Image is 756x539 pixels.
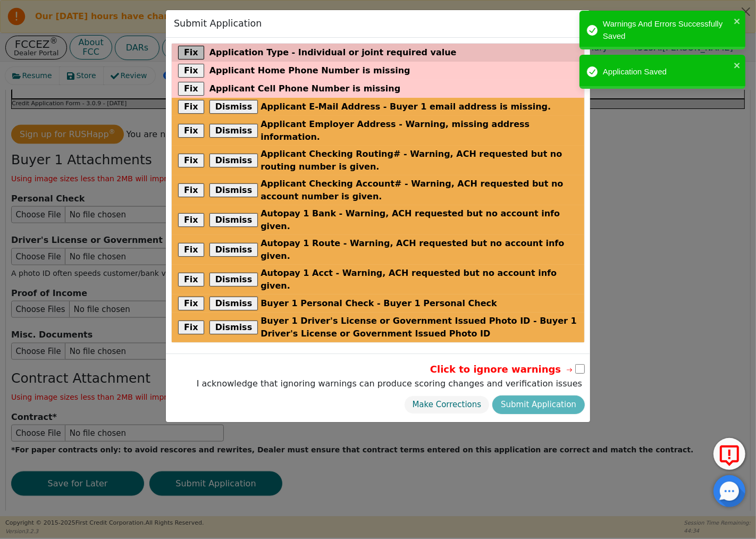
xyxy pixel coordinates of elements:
[577,18,587,29] button: Close
[261,148,578,173] span: Applicant Checking Routing# - Warning, ACH requested but no routing number is given.
[209,82,401,95] span: Applicant Cell Phone Number is missing
[261,178,578,203] span: Applicant Checking Account# - Warning, ACH requested but no account number is given.
[178,297,204,310] button: Fix
[713,438,745,470] button: Report Error to FCC
[261,315,578,340] span: Buyer 1 Driver's License or Government Issued Photo ID - Buyer 1 Driver's License or Government I...
[734,59,741,71] button: close
[603,66,730,78] div: Application Saved
[194,377,585,390] label: I acknowledge that ignoring warnings can produce scoring changes and verification issues
[209,321,258,334] button: Dismiss
[209,273,258,287] button: Dismiss
[209,46,457,59] span: Application Type - Individual or joint required value
[178,321,204,334] button: Fix
[178,154,204,167] button: Fix
[174,18,262,29] h3: Submit Application
[178,64,204,78] button: Fix
[209,243,258,257] button: Dismiss
[178,273,204,287] button: Fix
[209,154,258,167] button: Dismiss
[209,297,258,310] button: Dismiss
[178,82,204,96] button: Fix
[178,243,204,257] button: Fix
[261,118,578,144] span: Applicant Employer Address - Warning, missing address information.
[209,100,258,114] button: Dismiss
[430,362,574,376] span: Click to ignore warnings
[261,207,578,233] span: Autopay 1 Bank - Warning, ACH requested but no account info given.
[261,237,578,263] span: Autopay 1 Route - Warning, ACH requested but no account info given.
[261,267,578,292] span: Autopay 1 Acct - Warning, ACH requested but no account info given.
[209,183,258,197] button: Dismiss
[261,297,497,310] span: Buyer 1 Personal Check - Buyer 1 Personal Check
[603,18,730,42] div: Warnings And Errors Successfully Saved
[209,124,258,138] button: Dismiss
[209,64,410,77] span: Applicant Home Phone Number is missing
[178,100,204,114] button: Fix
[178,124,204,138] button: Fix
[734,15,741,27] button: close
[178,183,204,197] button: Fix
[178,213,204,227] button: Fix
[261,100,551,113] span: Applicant E-Mail Address - Buyer 1 email address is missing.
[209,213,258,227] button: Dismiss
[404,395,490,414] button: Make Corrections
[178,46,204,60] button: Fix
